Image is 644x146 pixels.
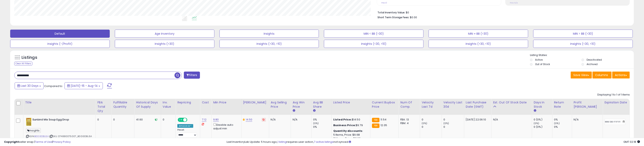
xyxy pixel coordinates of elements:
div: 0 [443,125,464,129]
div: 0% [313,125,331,129]
b: Total Inventory Value: [377,11,405,14]
div: Est. Out Of Stock Date [493,100,530,105]
div: Listed Price [333,100,369,105]
div: Displaying 1 to 1 of 1 items [597,93,630,97]
div: Last InventoryLab Update: 5 hours ago, requires user action, not synced. [227,140,640,144]
div: $9.79 [333,123,367,127]
small: Avg BB Share. [313,109,316,113]
th: CSV column name: cust_attr_1_Expiration date [603,99,630,115]
button: Age Inventory [115,30,214,38]
button: Insights (<30, <10) [533,40,633,48]
div: Min Price [213,100,239,105]
div: 0 (0%) [534,125,552,129]
div: Cost [202,100,210,105]
div: 10 Items, Price: $9.66 [333,137,367,140]
div: Amazon AI * [177,124,193,128]
button: Insights (>30, >10) [219,40,319,48]
span: 2025-09-15 02:18 GMT [623,140,640,144]
button: MIN = BB (>30) [429,30,528,38]
p: N/A [493,118,529,121]
button: [DATE]-16 - Aug-14 [65,82,103,89]
button: Actions [612,72,630,78]
div: N/A [271,118,288,121]
strong: Copyright [4,140,19,144]
small: (0%) [313,122,319,125]
small: Days In Stock. [534,109,536,113]
div: Inv. value [163,100,174,109]
h5: Listings [22,55,37,60]
small: (0%) [443,122,449,125]
span: $0.00 [410,15,417,19]
div: Expiration date [605,100,628,105]
p: Listing States: [530,53,634,57]
div: 0 [443,118,464,121]
div: 0% [554,118,572,121]
span: 11.54 [381,118,386,121]
a: 9.80 [213,118,219,122]
small: Avg Win Price. [293,109,295,113]
b: Listed Price: [333,118,352,121]
span: Insights [26,128,41,133]
a: Terms of Use [35,140,52,144]
a: 14.50 [246,118,252,122]
div: FBM: 4 [400,121,417,125]
small: Prev: N/A [510,2,518,4]
button: Filters [184,72,200,79]
div: 0 [113,118,131,121]
small: (0%) [554,122,560,125]
small: Prev: 0 [381,2,387,4]
span: Compared to: [44,84,63,88]
small: FBA [372,118,380,122]
div: [DATE] 22:06:10 [466,118,488,121]
a: B00I3O8L6A [34,135,49,138]
b: Business Price: [333,123,356,127]
div: 0 [163,118,172,121]
button: Insights (<30, >10) [324,40,423,48]
small: FBA [372,123,380,128]
div: Avg Selling Price [271,100,289,109]
div: seller snap | | [4,140,71,144]
a: Privacy Policy [53,140,71,144]
span: Columns [595,73,608,77]
div: Avg BB Share [313,100,330,109]
button: Columns [592,72,612,78]
div: 0% [554,125,572,129]
div: FBA Total Qty [97,100,110,113]
button: Insights (>30, <10) [429,40,528,48]
div: 41.60 [136,118,158,121]
button: Last 30 Days [15,82,44,89]
div: Disable auto adjust min [213,122,238,130]
div: Velocity Last 30d [443,100,462,109]
b: Sunbird Mix Soup Egg Drop [32,118,82,123]
button: Insights (-/Profit) [10,40,110,48]
div: Return Rate [554,100,570,109]
button: Default [10,30,110,38]
div: Title [25,100,94,105]
span: 12.05 [381,123,387,127]
div: 0 (0%) [534,118,552,121]
button: Insights [219,30,319,38]
label: Out of Stock [535,62,550,66]
div: FBA: 13 [400,118,417,121]
span: Last 30 Days [21,84,38,88]
a: 7.12 [202,118,206,122]
div: Velocity Last 7d [422,100,440,109]
b: Short Term Storage Fees: [377,16,409,19]
div: Repricing [177,100,198,105]
span: | SKU: 074880075007_B00I3O8L6A [49,135,92,138]
div: Avg Win Price [293,100,310,109]
div: Preset: [177,129,197,137]
div: Fulfillable Quantity [113,100,133,109]
button: MIN < BB (>30) [324,30,423,38]
div: N/A [293,118,308,121]
div: N/A [574,118,600,121]
div: 0 [422,118,442,121]
li: $0 [377,10,627,15]
span: [DATE]-16 - Aug-14 [71,84,98,88]
span: ON [178,118,183,122]
div: Last Purchase Date (GMT) [466,100,490,109]
div: Profit [PERSON_NAME] [574,100,601,109]
div: [PERSON_NAME] [243,100,267,105]
label: Deactivated [587,58,602,61]
div: Current Buybox Price [372,100,397,109]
